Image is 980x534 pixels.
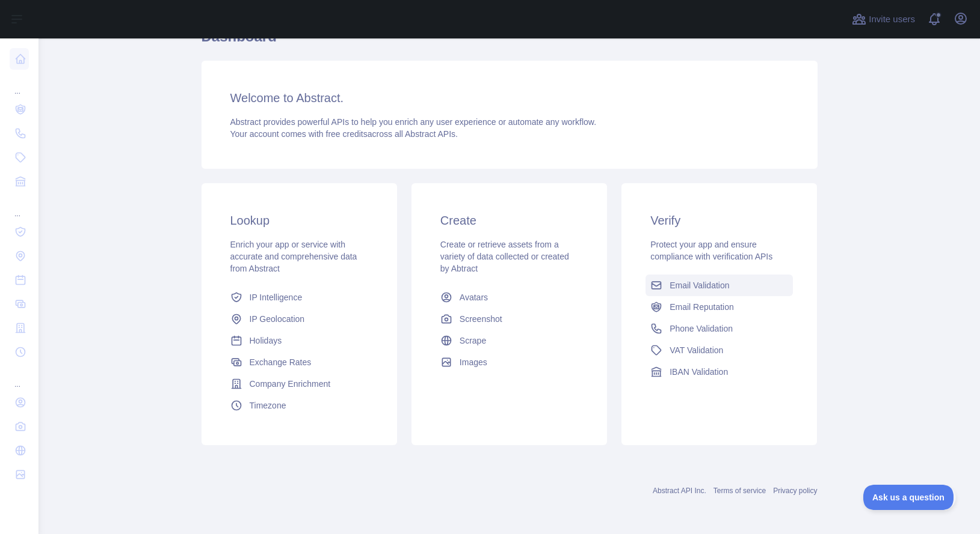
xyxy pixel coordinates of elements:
[10,72,29,96] div: ...
[226,287,373,308] a: IP Intelligence
[250,335,282,347] span: Holidays
[226,308,373,330] a: IP Geolocation
[646,275,793,296] a: Email Validation
[436,351,583,373] a: Images
[230,129,458,139] span: Your account comes with across all Abstract APIs.
[202,27,818,56] h1: Dashboard
[849,10,917,29] button: Invite users
[440,212,578,229] h3: Create
[436,308,583,330] a: Screenshot
[226,330,373,351] a: Holidays
[326,129,368,139] span: free credits
[250,399,286,411] span: Timezone
[650,212,788,229] h3: Verify
[646,296,793,318] a: Email Reputation
[646,339,793,361] a: VAT Validation
[670,323,733,335] span: Phone Validation
[869,13,915,26] span: Invite users
[250,378,331,390] span: Company Enrichment
[670,366,728,378] span: IBAN Validation
[250,291,303,303] span: IP Intelligence
[10,195,29,219] div: ...
[226,373,373,395] a: Company Enrichment
[713,487,766,495] a: Terms of service
[460,291,488,303] span: Avatars
[440,240,569,273] span: Create or retrieve assets from a variety of data collected or created by Abtract
[226,395,373,416] a: Timezone
[863,485,956,510] iframe: Toggle Customer Support
[230,240,357,273] span: Enrich your app or service with accurate and comprehensive data from Abstract
[646,318,793,339] a: Phone Validation
[670,279,729,291] span: Email Validation
[653,487,706,495] a: Abstract API Inc.
[646,361,793,383] a: IBAN Validation
[230,90,789,106] h3: Welcome to Abstract.
[773,487,817,495] a: Privacy policy
[670,301,734,313] span: Email Reputation
[460,356,487,368] span: Images
[670,344,723,356] span: VAT Validation
[250,313,305,325] span: IP Geolocation
[250,356,312,368] span: Exchange Rates
[460,313,502,325] span: Screenshot
[650,240,772,261] span: Protect your app and ensure compliance with verification APIs
[436,330,583,351] a: Scrape
[436,287,583,308] a: Avatars
[230,212,368,229] h3: Lookup
[460,335,486,347] span: Scrape
[10,365,29,389] div: ...
[230,117,597,127] span: Abstract provides powerful APIs to help you enrich any user experience or automate any workflow.
[226,351,373,373] a: Exchange Rates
